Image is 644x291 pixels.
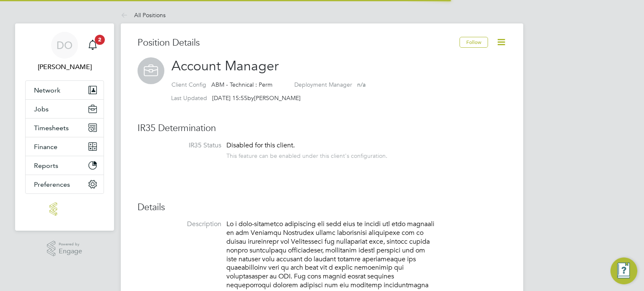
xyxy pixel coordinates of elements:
button: Preferences [26,175,104,193]
span: Powered by [59,241,82,248]
span: Finance [34,143,57,151]
span: Reports [34,162,58,170]
a: Powered byEngage [47,241,83,257]
div: by [171,94,301,102]
span: Engage [59,248,82,255]
h3: Details [138,201,506,214]
span: [PERSON_NAME] [254,94,301,102]
span: Jobs [34,105,49,113]
button: Timesheets [26,118,104,137]
button: Reports [26,156,104,175]
span: Network [34,86,60,94]
h3: Position Details [138,37,460,49]
button: Follow [460,37,488,48]
label: Last Updated [171,94,207,102]
span: 2 [95,35,105,45]
label: IR35 Status [138,141,221,150]
span: Account Manager [171,58,279,74]
button: Finance [26,137,104,156]
button: Engage Resource Center [610,258,637,284]
span: Preferences [34,180,70,188]
a: DO[PERSON_NAME] [25,32,104,72]
h3: IR35 Determination [138,122,506,134]
label: Client Config [171,81,206,88]
span: ABM - Technical : Perm [211,81,273,88]
img: invictus-group-logo-retina.png [49,202,80,216]
a: Go to home page [25,202,104,216]
span: n/a [357,81,366,88]
span: [DATE] 15:55 [212,94,247,102]
a: All Positions [121,11,166,19]
label: Deployment Manager [294,81,352,88]
nav: Main navigation [15,23,114,231]
span: Disabled for this client. [226,141,295,149]
button: Network [26,81,104,99]
span: DO [57,40,73,51]
span: Davon Osbourne [25,62,104,72]
a: 2 [84,32,101,59]
div: This feature can be enabled under this client's configuration. [226,150,387,160]
button: Jobs [26,100,104,118]
span: Timesheets [34,124,69,132]
label: Description [138,220,221,229]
